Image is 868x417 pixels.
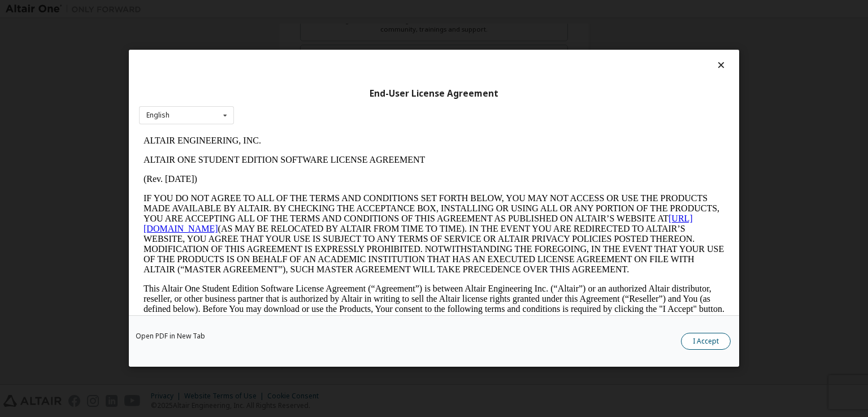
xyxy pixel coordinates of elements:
[139,88,729,99] div: End-User License Agreement
[146,112,170,119] div: English
[5,24,585,34] p: ALTAIR ONE STUDENT EDITION SOFTWARE LICENSE AGREEMENT
[5,153,585,193] p: This Altair One Student Edition Software License Agreement (“Agreement”) is between Altair Engine...
[136,333,205,340] a: Open PDF in New Tab
[681,333,731,350] button: I Accept
[5,82,554,102] a: [URL][DOMAIN_NAME]
[5,43,585,53] p: (Rev. [DATE])
[5,62,585,144] p: IF YOU DO NOT AGREE TO ALL OF THE TERMS AND CONDITIONS SET FORTH BELOW, YOU MAY NOT ACCESS OR USE...
[5,5,585,15] p: ALTAIR ENGINEERING, INC.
